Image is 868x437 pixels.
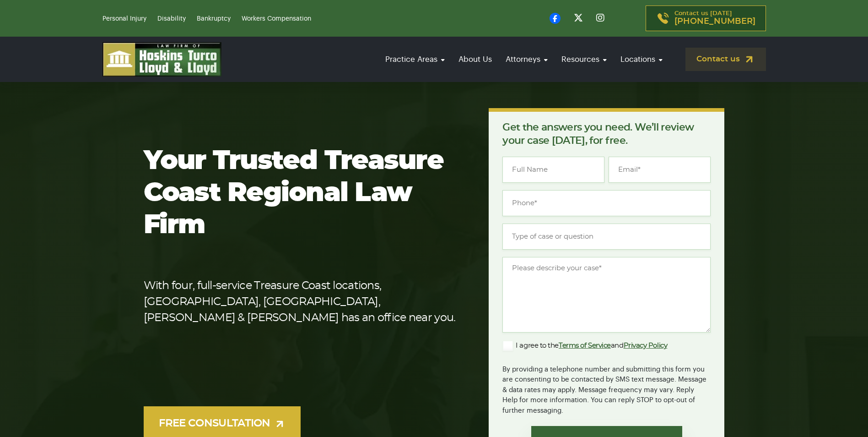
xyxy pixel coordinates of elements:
a: Disability [157,16,186,22]
p: With four, full-service Treasure Coast locations, [GEOGRAPHIC_DATA], [GEOGRAPHIC_DATA], [PERSON_N... [144,278,460,326]
h1: Your Trusted Treasure Coast Regional Law Firm [144,145,460,241]
p: Contact us [DATE] [674,11,755,26]
a: Workers Compensation [242,16,311,22]
img: logo [102,42,221,76]
label: I agree to the and [502,340,667,351]
a: Terms of Service [559,342,611,349]
a: Privacy Policy [624,342,668,349]
a: Contact us [DATE][PHONE_NUMBER] [646,5,766,31]
a: Personal Injury [102,16,146,22]
a: Practice Areas [381,46,449,72]
input: Phone* [502,190,711,216]
img: arrow-up-right-light.svg [274,418,286,430]
p: Get the answers you need. We’ll review your case [DATE], for free. [502,121,711,147]
input: Email* [609,157,711,183]
div: By providing a telephone number and submitting this form you are consenting to be contacted by SM... [502,359,711,416]
a: Bankruptcy [197,16,231,22]
a: Contact us [685,48,766,71]
span: [PHONE_NUMBER] [674,17,755,26]
a: About Us [454,46,496,72]
a: Resources [557,46,611,72]
a: Locations [616,46,667,72]
input: Full Name [502,157,604,183]
input: Type of case or question [502,224,711,250]
a: Attorneys [501,46,552,72]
